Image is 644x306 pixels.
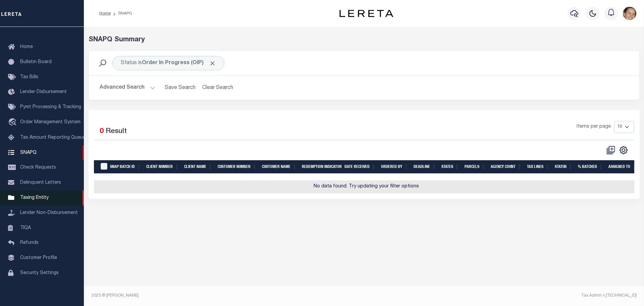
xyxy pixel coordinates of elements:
div: Status is [112,56,224,70]
span: Check Requests [20,165,56,170]
span: Pymt Processing & Tracking [20,105,81,110]
b: Order In Progress (OIP) [142,60,216,66]
th: SNAPBatchId [97,160,108,174]
td: No data found. Try updating your filter options [94,180,639,193]
img: logo-dark.svg [339,10,393,17]
th: Assigned To: activate to sort column ascending [606,160,639,174]
th: Status: activate to sort column ascending [552,160,575,174]
th: Deadline: activate to sort column ascending [411,160,439,174]
span: SNAPQ [20,150,37,155]
div: 2025 © [PERSON_NAME]. [87,293,364,299]
th: Date Received: activate to sort column ascending [342,160,378,174]
div: Tax Admin v.[TECHNICAL_ID] [369,293,637,299]
span: Lender Disbursement [20,90,67,94]
label: Result [106,126,127,137]
span: Security Settings [20,271,59,275]
th: Customer Number: activate to sort column ascending [215,160,259,174]
th: Client Name: activate to sort column ascending [181,160,215,174]
span: Order Management System [20,120,80,125]
span: Items per page [577,123,611,131]
span: TIQA [20,225,31,230]
span: Taxing Entity [20,195,49,200]
div: SNAPQ Summary [89,35,640,45]
span: Tax Bills [20,75,38,80]
span: Customer Profile [20,256,57,260]
span: Refunds [20,241,39,245]
button: MWaddle@lereta.net [623,7,636,20]
span: Lender Non-Disbursement [20,211,78,215]
th: % batched: activate to sort column ascending [575,160,606,174]
span: Click to Remove [209,60,216,67]
a: Home [99,11,111,15]
span: Tax Amount Reporting Queue [20,135,86,140]
th: Ordered By: activate to sort column ascending [378,160,411,174]
th: Customer Name: activate to sort column ascending [259,160,299,174]
button: Save Search [161,81,200,94]
th: Redemption Indicator [299,160,342,174]
th: Tax Lines: activate to sort column ascending [524,160,552,174]
th: Parcels: activate to sort column ascending [462,160,488,174]
span: Delinquent Letters [20,180,61,185]
th: Agency Count: activate to sort column ascending [488,160,524,174]
th: States: activate to sort column ascending [439,160,462,174]
th: SNAP BATCH ID: activate to sort column ascending [107,160,144,174]
th: Client Number: activate to sort column ascending [144,160,181,174]
i: travel_explore [8,118,19,127]
button: Advanced Search [100,81,155,94]
button: Clear Search [200,81,236,94]
span: Home [20,45,33,49]
span: Bulletin Board [20,60,52,64]
li: SNAPQ [111,10,132,16]
span: 0 [100,128,104,135]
